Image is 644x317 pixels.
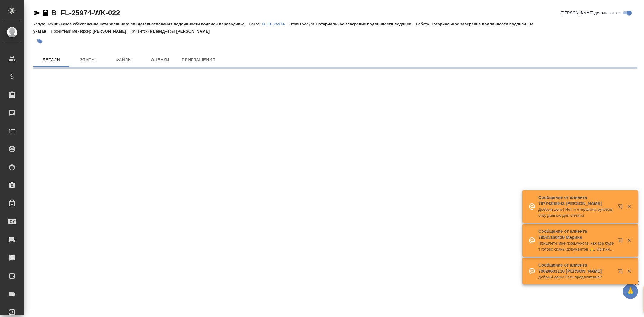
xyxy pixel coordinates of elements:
p: Техническое обеспечение нотариального свидетельствования подлинности подписи переводчика [47,22,249,26]
p: [PERSON_NAME] [93,29,131,34]
button: Скопировать ссылку [42,9,49,17]
p: Сообщение от клиента 79628601110 [PERSON_NAME] [538,262,614,274]
span: Оценки [146,56,175,64]
p: Услуга [33,22,47,26]
span: Этапы [73,56,102,64]
span: Детали [37,56,66,64]
button: Закрыть [623,268,635,274]
button: Закрыть [623,238,635,243]
p: Добрый день! Нет, я отправила руководству данные для оплаты [538,207,614,219]
p: [PERSON_NAME] [176,29,214,34]
button: Скопировать ссылку для ЯМессенджера [33,9,40,17]
p: Работа [416,22,431,26]
p: B_FL-25974 [262,22,289,26]
p: Сообщение от клиента 79531160420 Марина [538,228,614,240]
button: Открыть в новой вкладке [614,200,629,215]
button: Закрыть [623,204,635,209]
p: Сообщение от клиента 79774248842 [PERSON_NAME] [538,194,614,207]
button: Добавить тэг [33,35,46,48]
a: B_FL-25974 [262,21,289,26]
a: B_FL-25974-WK-022 [51,9,120,17]
span: Приглашения [182,56,216,64]
p: Проектный менеджер [51,29,92,34]
p: Клиентские менеджеры [131,29,176,34]
p: Этапы услуги [289,22,316,26]
button: Открыть в новой вкладке [614,265,629,280]
button: Открыть в новой вкладке [614,234,629,249]
span: Файлы [109,56,138,64]
p: Добрый день! Есть предложения? [538,274,614,280]
span: [PERSON_NAME] детали заказа [561,10,621,16]
p: Заказ: [249,22,262,26]
p: Нотариальное заверение подлинности подписи [316,22,416,26]
p: Пришлете мне пожалуйста, как все будет готово сканы документов 🙏. Оригиналы я заберу в конце месяца [538,240,614,252]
